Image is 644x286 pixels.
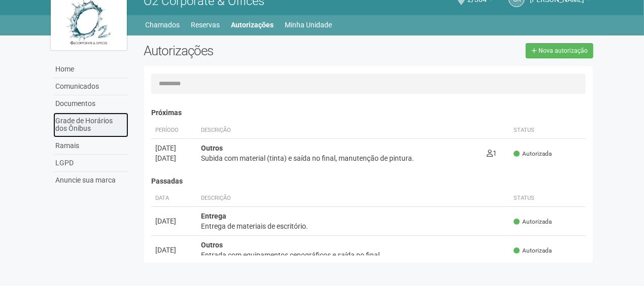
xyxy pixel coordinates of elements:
span: 1 [487,149,497,157]
a: Anuncie sua marca [53,172,128,189]
div: Entrega de materiais de escritório. [201,221,506,231]
h4: Passadas [151,177,586,185]
div: [DATE] [155,143,193,153]
a: LGPD [53,155,128,172]
a: Chamados [146,18,180,32]
th: Data [151,190,197,207]
h2: Autorizações [144,43,361,58]
strong: Outros [201,241,223,249]
a: Minha Unidade [285,18,332,32]
th: Descrição [197,122,483,139]
th: Status [510,190,586,207]
th: Período [151,122,197,139]
div: Subida com material (tinta) e saída no final, manutenção de pintura. [201,153,479,163]
a: Reservas [191,18,220,32]
div: Entrada com equipamentos cenográficos e saída no final. [201,250,506,260]
div: [DATE] [155,216,193,226]
th: Status [510,122,586,139]
a: Comunicados [53,78,128,95]
span: Autorizada [514,218,552,226]
span: Autorizada [514,150,552,158]
strong: Outros [201,144,223,152]
span: Nova autorização [538,47,588,54]
h4: Próximas [151,109,586,117]
a: Ramais [53,137,128,155]
div: [DATE] [155,245,193,255]
span: Autorizada [514,246,552,255]
a: Autorizações [231,18,274,32]
a: Nova autorização [526,43,593,58]
a: Home [53,61,128,78]
strong: Entrega [201,212,226,220]
a: Grade de Horários dos Ônibus [53,113,128,137]
a: Documentos [53,95,128,113]
th: Descrição [197,190,510,207]
div: [DATE] [155,153,193,163]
